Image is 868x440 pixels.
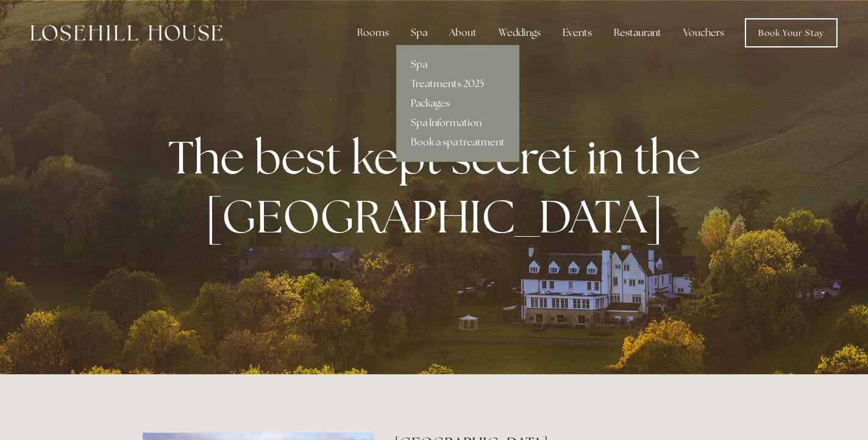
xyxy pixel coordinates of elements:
div: Restaurant [604,21,671,45]
div: Rooms [347,21,399,45]
div: Spa [401,21,437,45]
div: About [439,21,486,45]
a: Vouchers [674,21,734,45]
a: Spa Information [396,113,519,133]
strong: The best kept secret in the [GEOGRAPHIC_DATA] [168,127,710,246]
div: Weddings [489,21,550,45]
img: Losehill House [30,25,222,41]
a: Treatments 2025 [396,74,519,94]
a: Book a spa treatment [396,133,519,152]
a: Book Your Stay [745,18,838,47]
a: Packages [396,94,519,113]
a: Spa [396,55,519,74]
div: Events [553,21,602,45]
